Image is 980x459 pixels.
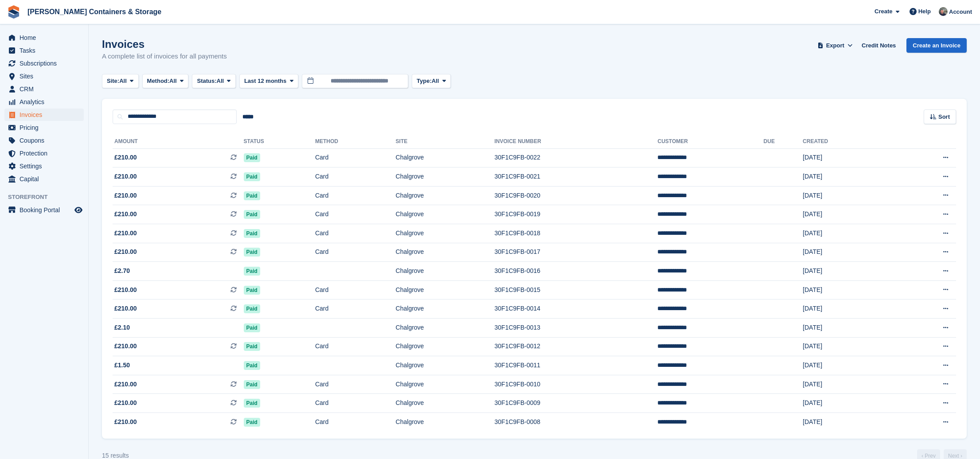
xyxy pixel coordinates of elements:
span: Paid [244,172,260,181]
td: [DATE] [803,167,891,187]
td: Chalgrove [396,280,495,300]
button: Type: All [412,74,451,89]
td: 30F1C9FB-0013 [495,319,658,338]
td: Chalgrove [396,337,495,356]
td: Chalgrove [396,205,495,224]
td: 30F1C9FB-0021 [495,167,658,187]
span: £210.00 [114,304,137,313]
span: All [119,77,127,86]
span: Sites [20,70,73,82]
th: Amount [113,135,244,149]
span: Status: [197,77,216,86]
span: Last 12 months [244,77,286,86]
span: Protection [20,147,73,159]
td: Card [315,186,396,205]
span: CRM [20,83,73,95]
span: Analytics [20,96,73,108]
td: Card [315,167,396,187]
td: Card [315,300,396,319]
td: [DATE] [803,356,891,375]
th: Method [315,135,396,149]
td: Chalgrove [396,186,495,205]
button: Last 12 months [239,74,298,89]
span: Paid [244,361,260,370]
td: 30F1C9FB-0010 [495,375,658,394]
td: 30F1C9FB-0014 [495,300,658,319]
button: Method: All [142,74,189,89]
a: menu [4,70,84,82]
img: stora-icon-8386f47178a22dfd0bd8f6a31ec36ba5ce8667c1dd55bd0f319d3a0aa187defe.svg [7,5,20,19]
a: menu [4,173,84,185]
td: Chalgrove [396,300,495,319]
span: Paid [244,399,260,408]
span: Method: [147,77,170,86]
td: Card [315,394,396,413]
span: Paid [244,229,260,238]
span: Paid [244,323,260,332]
span: Capital [20,173,73,185]
span: Paid [244,248,260,257]
span: Subscriptions [20,57,73,70]
span: Paid [244,304,260,313]
span: Paid [244,380,260,389]
a: menu [4,96,84,108]
th: Status [244,135,315,149]
td: [DATE] [803,224,891,243]
td: 30F1C9FB-0016 [495,262,658,281]
td: Chalgrove [396,167,495,187]
td: [DATE] [803,262,891,281]
a: menu [4,121,84,134]
td: 30F1C9FB-0019 [495,205,658,224]
span: £210.00 [114,417,137,427]
td: Chalgrove [396,394,495,413]
th: Due [764,135,803,149]
th: Invoice Number [495,135,658,149]
td: Chalgrove [396,243,495,262]
button: Site: All [102,74,139,89]
a: menu [4,160,84,172]
td: 30F1C9FB-0022 [495,148,658,167]
td: 30F1C9FB-0011 [495,356,658,375]
span: £210.00 [114,342,137,351]
td: Chalgrove [396,356,495,375]
span: All [432,77,439,86]
span: £210.00 [114,153,137,162]
td: Chalgrove [396,413,495,432]
span: Paid [244,267,260,276]
a: Create an Invoice [906,38,967,53]
td: Chalgrove [396,262,495,281]
td: Card [315,413,396,432]
a: menu [4,31,84,44]
td: Card [315,243,396,262]
a: menu [4,204,84,216]
span: £210.00 [114,380,137,389]
a: menu [4,109,84,121]
a: menu [4,147,84,159]
th: Created [803,135,891,149]
a: Preview store [73,205,84,215]
span: Booking Portal [20,204,73,216]
span: Invoices [20,109,73,121]
td: Card [315,224,396,243]
td: [DATE] [803,205,891,224]
td: [DATE] [803,243,891,262]
td: Card [315,148,396,167]
span: Type: [417,77,432,86]
button: Status: All [192,74,235,89]
span: £1.50 [114,361,130,370]
a: menu [4,57,84,70]
td: Card [315,375,396,394]
td: [DATE] [803,319,891,338]
span: £210.00 [114,191,137,200]
span: Tasks [20,44,73,57]
a: Credit Notes [858,38,899,53]
span: £210.00 [114,247,137,257]
h1: Invoices [102,38,227,50]
span: Settings [20,160,73,172]
td: [DATE] [803,394,891,413]
td: 30F1C9FB-0015 [495,280,658,300]
span: Create [875,7,892,16]
td: Chalgrove [396,224,495,243]
a: [PERSON_NAME] Containers & Storage [24,4,165,19]
td: [DATE] [803,300,891,319]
